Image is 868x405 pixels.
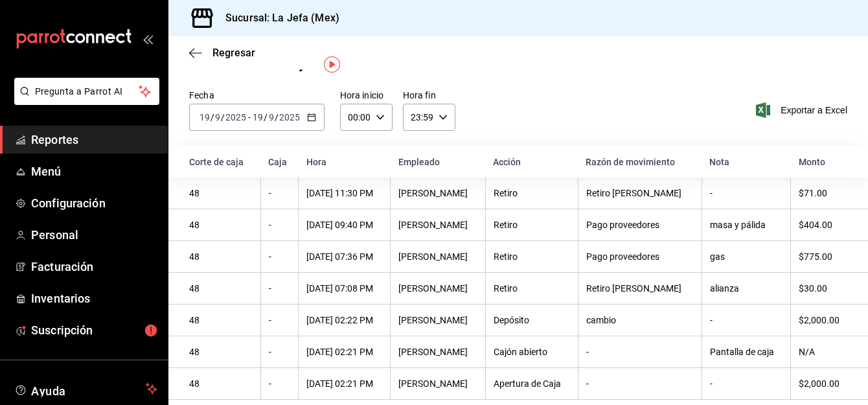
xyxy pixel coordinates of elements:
[199,112,211,122] input: --
[494,220,570,230] div: Retiro
[398,157,477,167] div: Empleado
[799,347,847,357] div: N/A
[494,283,570,294] div: Retiro
[710,188,783,198] div: -
[306,315,382,325] div: [DATE] 02:22 PM
[324,56,340,73] img: Tooltip marker
[214,112,221,122] input: --
[586,220,694,230] div: Pago proveedores
[212,47,255,59] span: Regresar
[189,315,253,325] div: 48
[586,157,694,167] div: Razón de movimiento
[248,112,251,122] span: -
[31,290,157,307] span: Inventarios
[398,347,477,357] div: [PERSON_NAME]
[31,131,157,148] span: Reportes
[799,315,847,325] div: $2,000.00
[799,283,847,294] div: $30.00
[710,315,783,325] div: -
[215,10,339,26] h3: Sucursal: La Jefa (Mex)
[268,112,275,122] input: --
[189,251,253,262] div: 48
[269,251,291,262] div: -
[306,157,383,167] div: Hora
[189,188,253,198] div: 48
[211,112,214,122] span: /
[799,188,847,198] div: $71.00
[340,91,393,100] label: Hora inicio
[710,378,783,389] div: -
[14,78,159,105] button: Pregunta a Parrot AI
[709,157,783,167] div: Nota
[269,378,291,389] div: -
[189,91,325,100] label: Fecha
[31,381,141,397] span: Ayuda
[586,283,694,294] div: Retiro [PERSON_NAME]
[494,188,570,198] div: Retiro
[269,188,291,198] div: -
[189,47,255,59] button: Regresar
[398,315,477,325] div: [PERSON_NAME]
[9,94,159,108] a: Pregunta a Parrot AI
[189,378,253,389] div: 48
[189,347,253,357] div: 48
[269,347,291,357] div: -
[398,188,477,198] div: [PERSON_NAME]
[493,157,570,167] div: Acción
[279,112,301,122] input: ----
[494,315,570,325] div: Depósito
[306,251,382,262] div: [DATE] 07:36 PM
[799,157,847,167] div: Monto
[586,378,694,389] div: -
[586,188,694,198] div: Retiro [PERSON_NAME]
[269,220,291,230] div: -
[269,283,291,294] div: -
[264,112,268,122] span: /
[398,378,477,389] div: [PERSON_NAME]
[586,347,694,357] div: -
[710,220,783,230] div: masa y pálida
[269,315,291,325] div: -
[799,378,847,389] div: $2,000.00
[586,315,694,325] div: cambio
[306,283,382,294] div: [DATE] 07:08 PM
[221,112,225,122] span: /
[306,220,382,230] div: [DATE] 09:40 PM
[31,258,157,275] span: Facturación
[710,347,783,357] div: Pantalla de caja
[494,251,570,262] div: Retiro
[143,34,153,44] button: open_drawer_menu
[189,157,253,167] div: Corte de caja
[759,102,847,118] button: Exportar a Excel
[31,194,157,212] span: Configuración
[494,347,570,357] div: Cajón abierto
[35,85,139,98] span: Pregunta a Parrot AI
[799,220,847,230] div: $404.00
[275,112,279,122] span: /
[306,347,382,357] div: [DATE] 02:21 PM
[306,378,382,389] div: [DATE] 02:21 PM
[398,251,477,262] div: [PERSON_NAME]
[268,157,291,167] div: Caja
[710,283,783,294] div: alianza
[398,283,477,294] div: [PERSON_NAME]
[494,378,570,389] div: Apertura de Caja
[586,251,694,262] div: Pago proveedores
[225,112,247,122] input: ----
[398,220,477,230] div: [PERSON_NAME]
[252,112,264,122] input: --
[189,220,253,230] div: 48
[710,251,783,262] div: gas
[31,226,157,244] span: Personal
[31,163,157,180] span: Menú
[189,283,253,294] div: 48
[306,188,382,198] div: [DATE] 11:30 PM
[31,321,157,339] span: Suscripción
[799,251,847,262] div: $775.00
[403,91,455,100] label: Hora fin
